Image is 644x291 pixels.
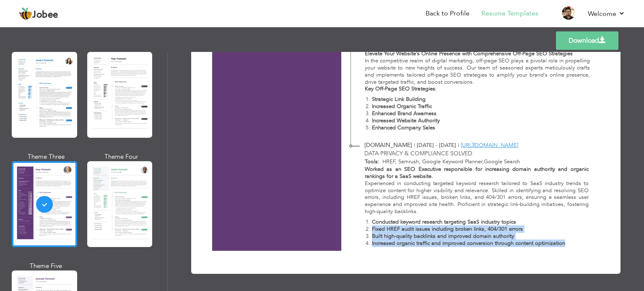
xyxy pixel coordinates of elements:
[19,7,58,21] a: Jobee
[417,142,456,149] span: [DATE] - [DATE]
[461,142,518,149] a: [URL][DOMAIN_NAME]
[365,158,379,165] b: Tools:
[13,152,79,161] div: Theme Three
[372,239,565,247] strong: Increased organic traffic and improved conversion through content optimization
[89,152,154,161] div: Theme Four
[365,57,590,86] p: In the competitive realm of digital marketing, off-page SEO plays a pivotal role in propelling yo...
[372,218,516,226] strong: Conducted keyword research targeting SaaS industry topics
[414,142,415,149] span: |
[588,9,625,19] a: Welcome
[372,124,435,131] strong: Enhanced Company Sales
[379,158,589,166] p: HREF, Semrush, Google Keyword Planner,Google Search
[372,110,436,117] strong: Enhanced Brand Awarness
[365,165,589,180] strong: Worked as an SEO Executive responsible for increasing domain authority and organic rankings for a...
[372,117,440,124] strong: Increased Website Authority
[458,142,459,149] span: |
[365,50,573,57] strong: Elevate Your Website's Online Presence with Comprehensive Off-Page SEO Strategies
[372,225,523,233] strong: Fixed HREF audit issues including broken links, 404/301 errors
[481,9,538,18] a: Resume Templates
[372,95,426,103] strong: Strategic Link Building
[364,149,472,157] span: Data Privacy & Compliance Solved
[556,31,618,50] a: Download
[426,9,470,18] a: Back to Profile
[32,10,58,20] span: Jobee
[562,6,575,20] img: Profile Img
[365,85,437,93] strong: Key Off-Page SEO Strategies:
[364,141,412,149] span: [DOMAIN_NAME]
[372,103,432,110] strong: Increased Organic Traffic
[13,262,79,270] div: Theme Five
[372,232,514,240] strong: Built high-quality backlinks and improved domain authority
[365,180,589,215] p: Experienced in conducting targeted keyword research tailored to SaaS industry trends to optimize ...
[19,7,32,21] img: jobee.io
